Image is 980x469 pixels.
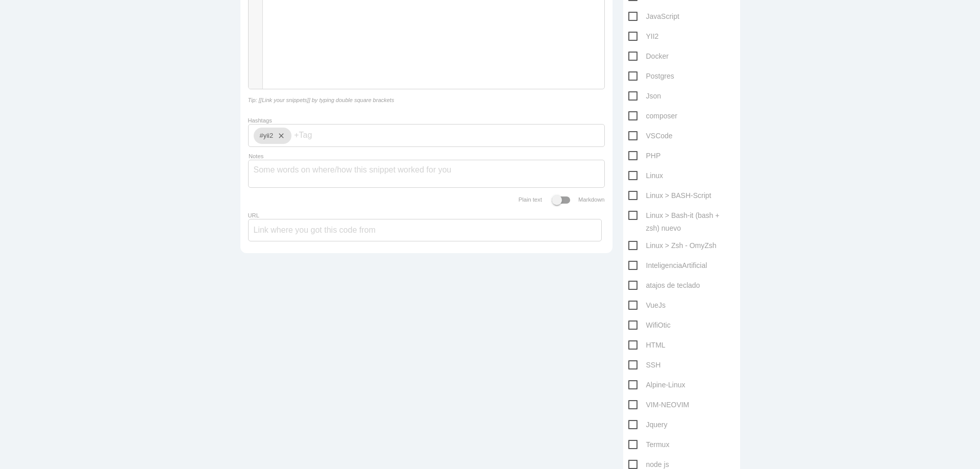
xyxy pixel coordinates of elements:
span: Jquery [628,418,668,431]
i: close [273,128,285,144]
label: URL [248,212,259,218]
span: Termux [628,438,670,451]
span: Postgres [628,70,674,83]
span: HTML [628,339,666,352]
span: SSH [628,359,661,372]
span: VIM-NEOVIM [628,399,690,411]
span: Linux > Zsh - OmyZsh [628,239,717,252]
span: Docker [628,50,669,63]
span: WifiOtic [628,319,671,332]
span: Linux > BASH-Script [628,189,712,202]
span: Linux > Bash-it (bash + zsh) nuevo [628,209,735,222]
label: Plain text Markdown [519,196,605,203]
input: Link where you got this code from [248,219,602,241]
div: #yii2 [254,128,292,144]
span: InteligenciaArtificial [628,259,707,272]
label: Hashtags [248,117,272,124]
span: atajos de teclado [628,279,700,292]
span: PHP [628,150,661,162]
span: VSCode [628,130,673,142]
label: Notes [249,153,263,160]
i: Tip: [[Link your snippets]] by typing double square brackets [248,97,395,103]
input: +Tag [294,125,355,146]
span: Linux [628,169,663,182]
span: Alpine-Linux [628,379,685,391]
span: Json [628,90,661,103]
span: VueJs [628,299,666,312]
span: YII2 [628,30,659,43]
span: JavaScript [628,10,679,23]
span: composer [628,110,677,122]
